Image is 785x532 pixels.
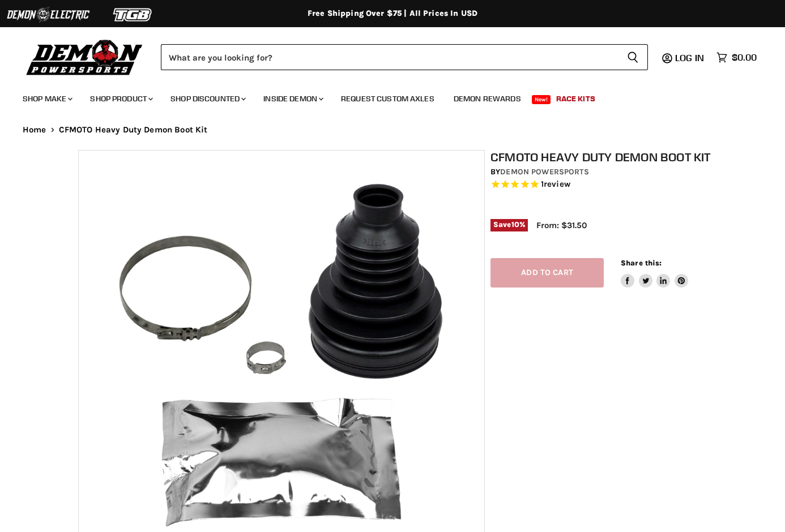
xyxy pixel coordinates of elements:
[490,179,713,191] span: Rated 5.0 out of 5 stars 1 reviews
[670,53,711,63] a: Log in
[161,44,648,70] form: Product
[59,125,208,135] span: CFMOTO Heavy Duty Demon Boot Kit
[91,4,176,25] img: TGB Logo 2
[511,220,519,229] span: 10
[14,87,79,110] a: Shop Make
[23,125,46,135] a: Home
[621,259,662,267] span: Share this:
[332,87,443,110] a: Request Custom Axles
[544,179,570,189] span: review
[675,52,704,63] span: Log in
[161,44,618,70] input: Search
[618,44,648,70] button: Search
[621,258,688,288] aside: Share this:
[532,95,551,104] span: New!
[490,166,713,178] div: by
[548,87,604,110] a: Race Kits
[6,4,91,25] img: Demon Electric Logo 2
[162,87,253,110] a: Shop Discounted
[711,49,762,66] a: $0.00
[14,83,754,110] ul: Main menu
[255,87,330,110] a: Inside Demon
[445,87,530,110] a: Demon Rewards
[541,179,570,189] span: 1 reviews
[536,220,587,230] span: From: $31.50
[82,87,160,110] a: Shop Product
[500,167,588,177] a: Demon Powersports
[23,37,147,77] img: Demon Powersports
[490,219,528,231] span: Save %
[490,150,713,164] h1: CFMOTO Heavy Duty Demon Boot Kit
[732,52,757,63] span: $0.00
